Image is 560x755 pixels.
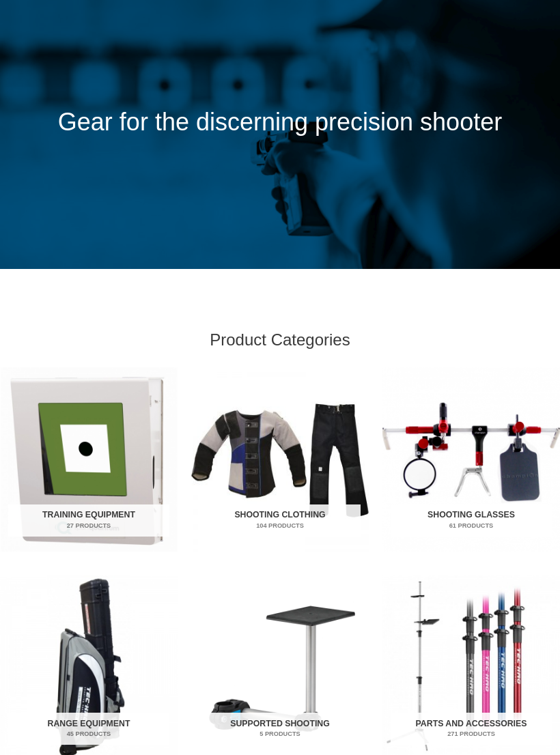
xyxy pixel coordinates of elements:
p: Gear for the discerning precision shooter [38,100,523,145]
h2: Supported Shooting [199,713,360,745]
h2: Training Equipment [8,504,169,537]
mark: 5 Products [199,730,360,739]
h2: Shooting Clothing [199,504,360,537]
a: Visit product category Shooting Clothing [191,367,369,552]
mark: 104 Products [199,522,360,531]
img: Shooting Glasses [382,367,560,552]
h2: Shooting Glasses [391,504,551,537]
mark: 61 Products [391,522,551,531]
mark: 271 Products [391,730,551,739]
h2: Parts and Accessories [391,713,551,745]
a: Visit product category Shooting Glasses [382,367,560,552]
mark: 27 Products [8,522,169,531]
mark: 45 Products [8,730,169,739]
img: Shooting Clothing [191,367,369,552]
h2: Range Equipment [8,713,169,745]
